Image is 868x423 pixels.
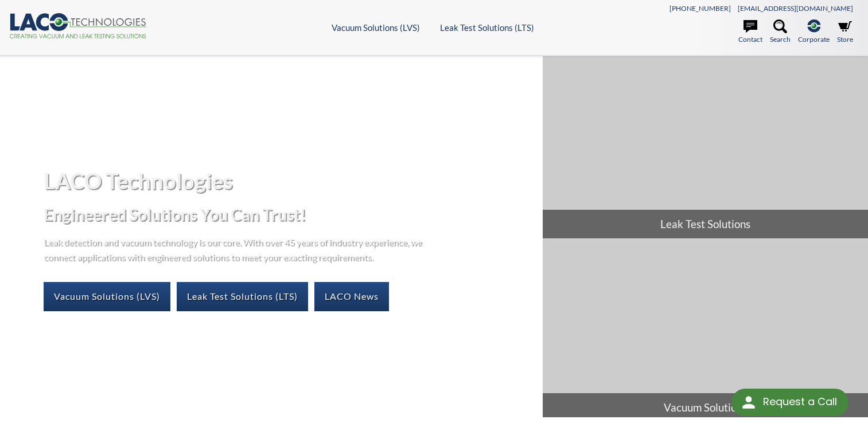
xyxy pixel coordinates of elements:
[314,282,389,311] a: LACO News
[543,56,868,238] a: Leak Test Solutions
[332,22,420,33] a: Vacuum Solutions (LVS)
[44,204,534,225] h2: Engineered Solutions You Can Trust!
[44,167,534,195] h1: LACO Technologies
[177,282,308,311] a: Leak Test Solutions (LTS)
[739,393,758,412] img: round button
[543,393,868,422] span: Vacuum Solutions
[837,19,853,45] a: Store
[543,239,868,421] a: Vacuum Solutions
[763,389,837,415] div: Request a Call
[44,234,428,264] p: Leak detection and vacuum technology is our core. With over 45 years of industry experience, we c...
[798,34,830,45] span: Corporate
[44,282,170,311] a: Vacuum Solutions (LVS)
[770,19,791,45] a: Search
[738,19,762,45] a: Contact
[738,4,853,13] a: [EMAIL_ADDRESS][DOMAIN_NAME]
[543,210,868,238] span: Leak Test Solutions
[670,4,731,13] a: [PHONE_NUMBER]
[731,389,848,416] div: Request a Call
[440,22,534,33] a: Leak Test Solutions (LTS)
